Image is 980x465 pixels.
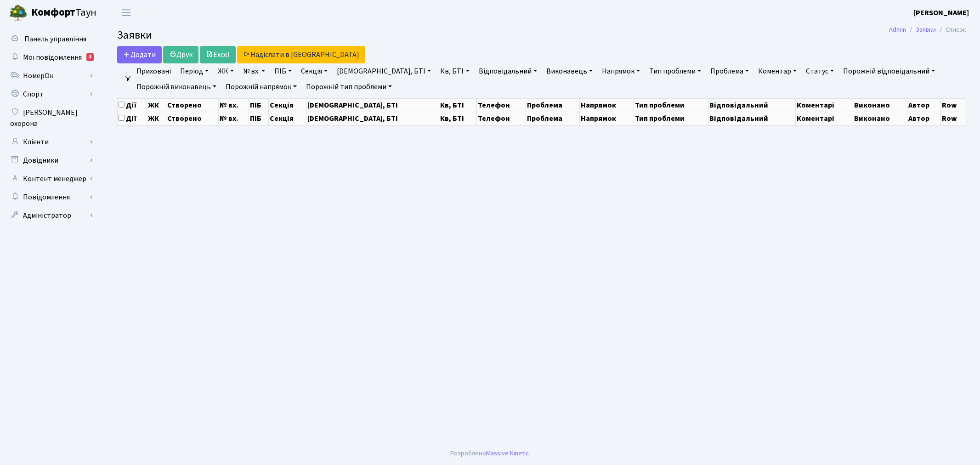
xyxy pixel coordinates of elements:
[115,5,138,20] button: Переключити навігацію
[133,63,175,79] a: Приховані
[249,112,269,125] th: ПІБ
[219,98,249,112] th: № вх.
[118,112,147,125] th: Дії
[875,20,980,40] nav: breadcrumb
[249,98,269,112] th: ПІБ
[634,98,708,112] th: Тип проблеми
[526,112,580,125] th: Проблема
[5,67,96,85] a: НомерОк
[941,112,966,125] th: Row
[219,112,249,125] th: № вх.
[117,46,162,63] a: Додати
[916,25,936,34] a: Заявки
[333,63,435,79] a: [DEMOGRAPHIC_DATA], БТІ
[436,63,473,79] a: Кв, БТІ
[543,63,596,79] a: Виконавець
[913,8,969,18] b: [PERSON_NAME]
[580,98,634,112] th: Напрямок
[147,98,166,112] th: ЖК
[271,63,295,79] a: ПІБ
[133,79,220,95] a: Порожній виконавець
[941,98,966,112] th: Row
[708,98,795,112] th: Відповідальний
[5,30,96,48] a: Панель управління
[306,112,439,125] th: [DEMOGRAPHIC_DATA], БТІ
[802,63,838,79] a: Статус
[166,112,219,125] th: Створено
[913,7,969,18] a: [PERSON_NAME]
[269,112,306,125] th: Секція
[907,98,941,112] th: Автор
[166,98,219,112] th: Створено
[5,85,96,103] a: Спорт
[580,112,634,125] th: Напрямок
[269,98,306,112] th: Секція
[450,448,530,459] div: Розроблено .
[439,98,477,112] th: Кв, БТІ
[23,52,82,62] span: Мої повідомлення
[526,98,580,112] th: Проблема
[297,63,331,79] a: Секція
[118,98,147,112] th: Дії
[5,206,96,225] a: Адміністратор
[239,63,269,79] a: № вх.
[117,27,152,43] span: Заявки
[306,98,439,112] th: [DEMOGRAPHIC_DATA], БТІ
[839,63,939,79] a: Порожній відповідальний
[707,63,753,79] a: Проблема
[5,170,96,188] a: Контент менеджер
[634,112,708,125] th: Тип проблеми
[475,63,541,79] a: Відповідальний
[214,63,238,79] a: ЖК
[439,112,477,125] th: Кв, БТІ
[147,112,166,125] th: ЖК
[796,98,853,112] th: Коментарі
[708,112,795,125] th: Відповідальний
[86,53,94,61] div: 3
[222,79,300,95] a: Порожній напрямок
[302,79,396,95] a: Порожній тип проблеми
[200,46,236,63] a: Excel
[31,5,75,20] b: Комфорт
[5,188,96,206] a: Повідомлення
[9,4,28,22] img: logo.png
[936,25,966,35] li: Список
[5,133,96,151] a: Клієнти
[31,5,96,21] span: Таун
[5,103,96,133] a: [PERSON_NAME] охорона
[598,63,644,79] a: Напрямок
[237,46,365,63] a: Надіслати в [GEOGRAPHIC_DATA]
[163,46,198,63] a: Друк
[853,98,907,112] th: Виконано
[476,98,526,112] th: Телефон
[754,63,800,79] a: Коментар
[5,48,96,67] a: Мої повідомлення3
[5,151,96,170] a: Довідники
[796,112,853,125] th: Коментарі
[889,25,906,34] a: Admin
[476,112,526,125] th: Телефон
[907,112,941,125] th: Автор
[123,50,156,60] span: Додати
[24,34,86,44] span: Панель управління
[486,448,529,458] a: Massive Kinetic
[646,63,705,79] a: Тип проблеми
[176,63,212,79] a: Період
[853,112,907,125] th: Виконано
